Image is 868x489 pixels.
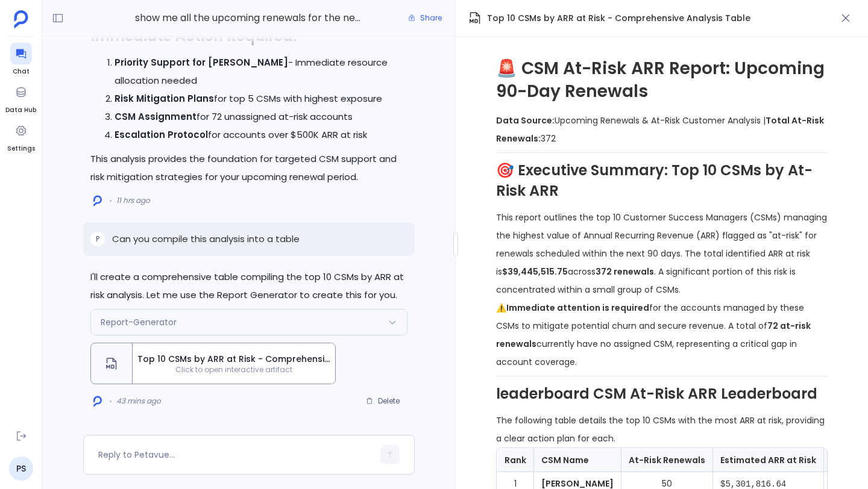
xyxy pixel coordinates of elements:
button: Delete [358,392,407,410]
img: petavue logo [14,10,28,28]
p: Upcoming Renewals & At-Risk Customer Analysis | 372 [496,111,828,148]
li: for accounts over $500K ARR at risk [115,126,407,144]
strong: 372 renewals [596,266,654,278]
span: Delete [378,396,400,406]
code: $5,301,816.64 [720,479,786,489]
p: This analysis provides the foundation for targeted CSM support and risk mitigation strategies for... [90,150,407,186]
a: Chat [10,43,32,76]
th: Rank [497,449,534,472]
strong: Priority Support for [PERSON_NAME] [115,56,288,69]
span: 11 hrs ago [116,196,150,205]
span: Chat [10,67,32,76]
span: Report-Generator [101,316,177,328]
img: logo [93,195,102,207]
li: for top 5 CSMs with highest exposure [115,90,407,108]
th: CSM Name [534,449,621,472]
strong: Escalation Protocol [115,128,208,141]
p: ⚠️ for the accounts managed by these CSMs to mitigate potential churn and secure revenue. A total... [496,299,828,371]
a: Settings [7,120,35,154]
span: show me all the upcoming renewals for the next 90 days and also break it down by ARR at risk and ... [135,10,362,26]
strong: Data Source: [496,114,555,126]
p: This report outlines the top 10 Customer Success Managers (CSMs) managing the highest value of An... [496,208,828,299]
th: Estimated ARR at Risk [713,449,824,472]
th: At-Risk Renewals [621,449,713,472]
strong: CSM Assignment [115,110,197,123]
h2: 🎯 Executive Summary: Top 10 CSMs by At-Risk ARR [496,160,828,201]
h1: 🚨 CSM At-Risk ARR Report: Upcoming 90-Day Renewals [496,57,828,103]
p: The following table details the top 10 CSMs with the most ARR at risk, providing a clear action p... [496,411,828,447]
strong: $39,445,515.75 [502,266,568,278]
button: Share [401,10,449,26]
li: for 72 unassigned at-risk accounts [115,108,407,126]
a: Data Hub [5,81,36,115]
h2: leaderboard CSM At-Risk ARR Leaderboard [496,384,828,404]
img: logo [93,396,102,407]
strong: Risk Mitigation Plans [115,92,214,105]
li: - Immediate resource allocation needed [115,54,407,90]
span: P [96,234,99,244]
strong: Immediate attention is required [506,302,649,314]
span: Click to open interactive artifact [133,365,335,375]
p: I'll create a comprehensive table compiling the top 10 CSMs by ARR at risk analysis. Let me use t... [90,268,407,304]
span: Top 10 CSMs by ARR at Risk - Comprehensive Analysis Table [137,353,330,365]
span: Top 10 CSMs by ARR at Risk - Comprehensive Analysis Table [487,12,750,24]
button: Top 10 CSMs by ARR at Risk - Comprehensive Analysis TableClick to open interactive artifact [90,343,336,384]
span: Data Hub [5,105,36,115]
span: Settings [7,144,35,154]
a: PS [9,456,33,481]
span: 43 mins ago [116,396,161,406]
span: Share [420,13,442,23]
p: Can you compile this analysis into a table [112,232,300,246]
